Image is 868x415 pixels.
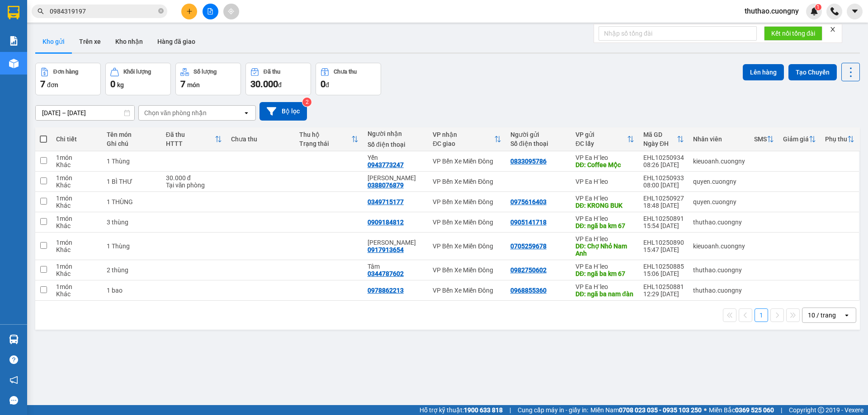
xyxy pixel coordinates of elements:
[56,202,98,209] div: Khác
[38,8,44,14] span: search
[815,4,821,10] sup: 1
[576,222,634,229] div: DĐ: ngã ba km 67
[816,4,820,10] span: 1
[107,242,156,250] div: 1 Thùng
[228,8,234,14] span: aim
[166,140,215,147] div: HTTT
[9,396,18,405] span: message
[107,158,156,165] div: 1 Thùng
[830,7,839,15] img: phone-icon
[693,219,745,226] div: thuthao.cuongny
[693,287,745,294] div: thuthao.cuongny
[223,4,239,19] button: aim
[693,242,745,250] div: kieuoanh.cuongny
[735,406,774,414] strong: 0369 525 060
[808,311,836,320] div: 10 / trang
[420,405,503,415] span: Hỗ trợ kỹ thuật:
[9,355,18,364] span: question-circle
[433,140,494,147] div: ĐC giao
[321,79,325,89] span: 0
[56,263,98,270] div: 1 món
[110,79,115,89] span: 0
[243,109,250,117] svg: open
[166,182,222,189] div: Tại văn phòng
[643,290,684,298] div: 12:29 [DATE]
[643,174,684,182] div: EHL10250933
[693,158,745,165] div: kieuoanh.cuongny
[783,135,809,143] div: Giảm giá
[203,4,218,19] button: file-add
[108,31,150,52] button: Kho nhận
[368,246,404,253] div: 0917913654
[56,215,98,222] div: 1 món
[643,222,684,229] div: 15:54 [DATE]
[433,242,501,250] div: VP Bến Xe Miền Đông
[9,36,19,46] img: solution-icon
[56,135,98,143] div: Chi tiết
[433,266,501,274] div: VP Bến Xe Miền Đông
[334,69,357,75] div: Chưa thu
[35,31,72,52] button: Kho gửi
[778,127,821,151] th: Toggle SortBy
[250,79,278,89] span: 30.000
[643,131,677,138] div: Mã GD
[693,135,745,143] div: Nhân viên
[818,407,824,413] span: copyright
[166,174,222,182] div: 30.000 đ
[245,63,311,95] button: Đã thu30.000đ
[847,4,863,19] button: caret-down
[643,140,677,147] div: Ngày ĐH
[576,263,634,270] div: VP Ea H`leo
[693,266,745,274] div: thuthao.cuongny
[830,26,836,33] span: close
[576,154,634,161] div: VP Ea H`leo
[433,131,494,138] div: VP nhận
[56,290,98,298] div: Khác
[299,131,351,138] div: Thu hộ
[264,69,280,75] div: Đã thu
[107,178,156,185] div: 1 BÌ THƯ
[643,263,684,270] div: EHL10250885
[576,242,634,257] div: DĐ: Chợ Nhỏ Nam Anh
[433,219,501,226] div: VP Bến Xe Miền Đông
[368,130,424,137] div: Người nhận
[150,31,203,52] button: Hàng đã giao
[764,26,822,41] button: Kết nối tổng đài
[107,131,156,138] div: Tên món
[368,182,404,189] div: 0388076879
[693,198,745,205] div: quyen.cuongny
[743,64,784,80] button: Lên hàng
[368,270,404,277] div: 0344787602
[754,135,767,143] div: SMS
[368,287,404,294] div: 0978862213
[166,131,215,138] div: Đã thu
[576,195,634,202] div: VP Ea H`leo
[368,239,424,246] div: Hải Anh
[299,140,351,147] div: Trạng thái
[576,178,634,185] div: VP Ea H`leo
[56,174,98,182] div: 1 món
[368,263,424,270] div: Tâm
[599,26,757,41] input: Nhập số tổng đài
[821,127,859,151] th: Toggle SortBy
[510,140,566,147] div: Số điện thoại
[510,242,547,250] div: 0705259678
[53,69,78,75] div: Đơn hàng
[571,127,639,151] th: Toggle SortBy
[750,127,778,151] th: Toggle SortBy
[643,246,684,253] div: 15:47 [DATE]
[639,127,689,151] th: Toggle SortBy
[619,406,702,414] strong: 0708 023 035 - 0935 103 250
[123,69,151,75] div: Khối lượng
[36,106,134,120] input: Select a date range.
[187,81,200,89] span: món
[144,108,207,117] div: Chọn văn phòng nhận
[107,198,156,205] div: 1 THÙNG
[510,131,566,138] div: Người gửi
[643,270,684,277] div: 15:06 [DATE]
[107,266,156,274] div: 2 thùng
[464,406,503,414] strong: 1900 633 818
[510,287,547,294] div: 0968855360
[40,79,45,89] span: 7
[105,63,171,95] button: Khối lượng0kg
